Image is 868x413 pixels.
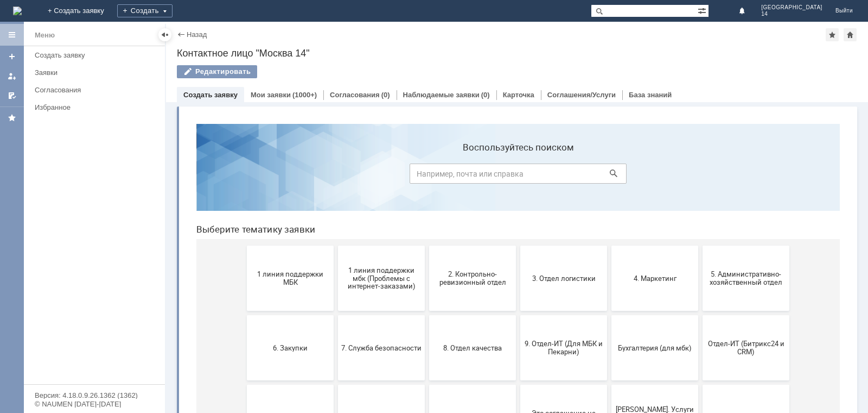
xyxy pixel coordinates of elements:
[330,91,380,99] a: Согласования
[826,28,839,41] div: Добавить в избранное
[424,130,510,196] button: 4. Маркетинг
[3,87,21,104] a: Мои согласования
[30,64,163,81] a: Заявки
[245,228,325,236] span: 8. Отдел качества
[59,200,146,265] button: 6. Закупки
[35,29,55,42] div: Меню
[515,200,602,265] button: Отдел-ИТ (Битрикс24 и CRM)
[629,91,672,99] a: База знаний
[503,91,534,99] a: Карточка
[9,109,652,120] header: Выберите тематику заявки
[481,91,490,99] div: (0)
[150,270,237,335] button: Финансовый отдел
[336,224,416,241] span: 9. Отдел-ИТ (Для МБК и Пекарни)
[117,4,173,17] div: Создать
[333,200,419,265] button: 9. Отдел-ИТ (Для МБК и Пекарни)
[30,82,163,98] a: Согласования
[3,67,21,85] a: Мои заявки
[154,151,234,175] span: 1 линия поддержки мбк (Проблемы с интернет-заказами)
[844,28,857,41] div: Сделать домашней страницей
[427,159,507,167] span: 4. Маркетинг
[424,200,510,265] button: Бухгалтерия (для мбк)
[150,200,237,265] button: 7. Служба безопасности
[35,392,154,399] div: Версия: 4.18.0.9.26.1362 (1362)
[336,159,416,167] span: 3. Отдел логистики
[187,30,207,39] a: Назад
[35,86,158,94] div: Согласования
[518,155,598,171] span: 5. Административно-хозяйственный отдел
[62,228,143,236] span: 6. Закупки
[241,130,328,196] button: 2. Контрольно-ревизионный отдел
[222,27,439,37] label: Воспользуйтесь поиском
[245,155,325,171] span: 2. Контрольно-ревизионный отдел
[62,155,143,171] span: 1 линия поддержки МБК
[183,91,238,99] a: Создать заявку
[222,48,439,68] input: Например, почта или справка
[761,11,822,17] span: 14
[13,7,22,15] img: logo
[518,298,598,306] span: не актуален
[333,270,419,335] button: Это соглашение не активно!
[35,68,158,77] div: Заявки
[30,47,163,64] a: Создать заявку
[150,130,237,196] button: 1 линия поддержки мбк (Проблемы с интернет-заказами)
[59,270,146,335] button: Отдел-ИТ (Офис)
[177,48,857,59] div: Контактное лицо "Москва 14"
[154,298,234,306] span: Финансовый отдел
[35,51,158,59] div: Создать заявку
[245,298,325,306] span: Франчайзинг
[251,91,291,99] a: Мои заявки
[761,4,822,11] span: [GEOGRAPHIC_DATA]
[518,224,598,241] span: Отдел-ИТ (Битрикс24 и CRM)
[13,7,22,15] a: Перейти на домашнюю страницу
[59,130,146,196] button: 1 линия поддержки МБК
[292,91,317,99] div: (1000+)
[241,200,328,265] button: 8. Отдел качества
[515,130,602,196] button: 5. Административно-хозяйственный отдел
[403,91,480,99] a: Наблюдаемые заявки
[336,294,416,310] span: Это соглашение не активно!
[3,48,21,65] a: Создать заявку
[427,290,507,314] span: [PERSON_NAME]. Услуги ИТ для МБК (оформляет L1)
[333,130,419,196] button: 3. Отдел логистики
[547,91,616,99] a: Соглашения/Услуги
[35,401,154,408] div: © NAUMEN [DATE]-[DATE]
[424,270,510,335] button: [PERSON_NAME]. Услуги ИТ для МБК (оформляет L1)
[698,5,709,15] span: Расширенный поиск
[35,103,146,111] div: Избранное
[154,228,234,236] span: 7. Служба безопасности
[62,298,143,306] span: Отдел-ИТ (Офис)
[158,28,171,41] div: Скрыть меню
[241,270,328,335] button: Франчайзинг
[381,91,390,99] div: (0)
[427,228,507,236] span: Бухгалтерия (для мбк)
[515,270,602,335] button: не актуален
